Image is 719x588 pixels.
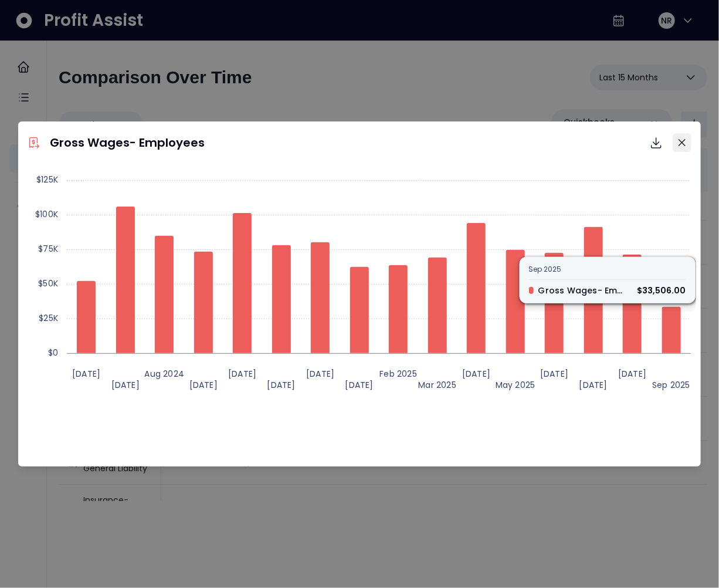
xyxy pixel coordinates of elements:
text: [DATE] [618,368,646,380]
text: [DATE] [189,379,217,391]
text: $50K [38,278,58,289]
text: Mar 2025 [418,379,456,391]
text: [DATE] [540,368,568,380]
text: [DATE] [306,368,334,380]
text: May 2025 [496,379,535,391]
text: Feb 2025 [379,368,417,380]
text: Aug 2024 [144,368,184,380]
text: [DATE] [267,379,295,391]
button: Download options [645,131,668,154]
text: [DATE] [462,368,490,380]
text: $0 [48,347,57,359]
text: [DATE] [579,379,607,391]
text: [DATE] [111,379,139,391]
text: [DATE] [228,368,256,380]
p: Gross Wages- Employees [50,134,205,151]
text: $100K [35,208,58,220]
text: $75K [38,243,58,255]
text: Sep 2025 [652,379,690,391]
button: Close [673,133,691,152]
text: $125K [36,174,58,185]
text: $25K [39,312,58,324]
text: [DATE] [72,368,100,380]
text: [DATE] [345,379,373,391]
